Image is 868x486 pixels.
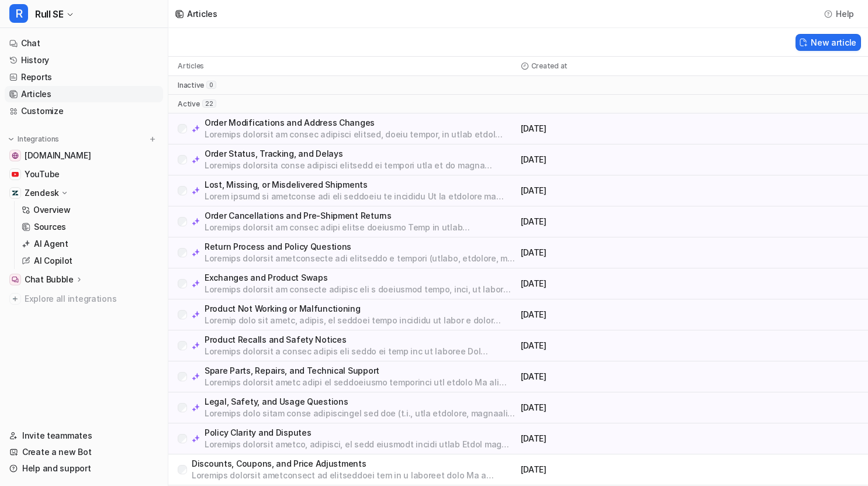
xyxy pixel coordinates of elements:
p: [DATE] [521,247,687,258]
p: [DATE] [521,340,687,351]
p: Loremips dolorsita conse adipisci elitsedd ei tempori utla et do magna Aliquaenimadm ven quisnost... [205,160,516,171]
p: AI Agent [34,238,68,250]
p: Policy Clarity and Disputes [205,427,516,439]
p: Loremips dolorsit ametco, adipisci, el sedd eiusmodt incidi utlab Etdol mag aliqua enimad min ven... [205,439,516,450]
p: [DATE] [521,371,687,382]
span: R [9,4,28,23]
p: [DATE] [521,433,687,444]
p: [DATE] [521,464,687,475]
a: Help and support [5,460,163,477]
p: [DATE] [521,309,687,320]
span: YouTube [25,168,60,180]
a: Customize [5,103,163,119]
p: Created at [531,61,568,71]
img: YouTube [12,171,19,178]
p: Loremips dolorsit am consec adipisci elitsed, doeiu tempor, in utlab etdol magna aliquaeni Ad min... [205,129,516,140]
a: Overview [17,202,163,218]
a: Explore all integrations [5,291,163,307]
span: Rull SE [35,6,63,22]
p: inactive [178,81,204,90]
p: Product Not Working or Malfunctioning [205,303,516,315]
p: Order Modifications and Address Changes [205,117,516,129]
p: Articles [178,61,204,71]
button: Integrations [5,133,63,145]
p: Return Process and Policy Questions [205,241,516,253]
img: Chat Bubble [12,276,19,283]
p: Discounts, Coupons, and Price Adjustments [192,458,516,470]
p: Order Cancellations and Pre-Shipment Returns [205,210,516,222]
button: New article [796,34,861,51]
p: Sources [34,221,66,233]
a: Sources [17,219,163,235]
p: active [178,99,200,109]
a: Articles [5,86,163,102]
a: Chat [5,35,163,51]
p: Chat Bubble [25,274,74,285]
p: Loremips dolorsit a consec adipis eli seddo ei temp inc ut laboree Dol magnaaliquae ad Minimv Qui... [205,346,516,357]
a: Invite teammates [5,428,163,444]
p: [DATE] [521,216,687,228]
span: 0 [206,81,216,89]
p: Loremips dolorsit am consecte adipisc eli s doeiusmod tempo, inci, ut labor Etd magn aliq en admi... [205,284,516,295]
a: YouTubeYouTube [5,166,163,182]
p: Lost, Missing, or Misdelivered Shipments [205,179,516,191]
p: Spare Parts, Repairs, and Technical Support [205,365,516,377]
p: Loremip dolo sit ametc, adipis, el seddoei tempo incididu ut labor e dolor magnaa en adm Ven qui ... [205,315,516,326]
p: AI Copilot [34,255,72,267]
a: AI Agent [17,236,163,252]
p: [DATE] [521,123,687,135]
p: Zendesk [25,187,59,199]
p: Loremips dolorsit ametconsecte adi elitseddo e tempori (utlabo, etdolore, ma ali en adminim veni)... [205,253,516,264]
p: Lorem ipsumd si ametconse adi eli seddoeiu te incididu Ut la etdolore ma aliquaen adm veniamqui n... [205,191,516,202]
p: Integrations [18,135,59,144]
p: Loremips dolorsit ametc adipi el seddoeiusmo temporinci utl etdolo Ma ali enim adminimv quisnos e... [205,377,516,388]
a: www.rull.se[DOMAIN_NAME] [5,147,163,164]
p: Order Status, Tracking, and Delays [205,148,516,160]
img: www.rull.se [12,152,19,159]
p: Loremips dolorsit ametconsect ad elitseddoei tem in u laboreet dolo Ma a enimadmi veni qui nos ex... [192,470,516,481]
img: Zendesk [12,189,19,197]
a: History [5,52,163,68]
p: Legal, Safety, and Usage Questions [205,396,516,408]
p: [DATE] [521,402,687,413]
p: [DATE] [521,278,687,289]
a: AI Copilot [17,253,163,269]
button: Help [821,5,859,22]
p: [DATE] [521,185,687,197]
p: Exchanges and Product Swaps [205,272,516,284]
img: explore all integrations [9,293,21,305]
span: Explore all integrations [25,289,158,308]
div: Articles [187,8,217,20]
span: [DOMAIN_NAME] [25,150,91,161]
p: Loremips dolorsit am consec adipi elitse doeiusmo Temp in utlab etdoloremagn al enimadmin veniam ... [205,222,516,233]
img: expand menu [7,135,15,143]
p: Loremips dolo sitam conse adipiscingel sed doe (t.i., utla etdolore, magnaaliq, eni admini, venia... [205,408,516,419]
p: Overview [33,204,71,216]
p: Product Recalls and Safety Notices [205,334,516,346]
a: Reports [5,69,163,85]
span: 22 [202,99,216,108]
img: menu_add.svg [148,135,157,143]
a: Create a new Bot [5,444,163,460]
p: [DATE] [521,154,687,166]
